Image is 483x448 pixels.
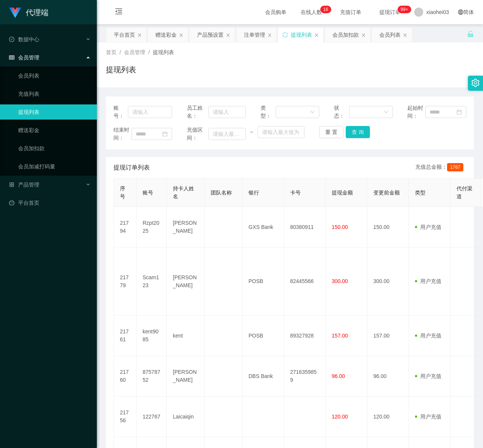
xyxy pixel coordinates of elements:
[137,33,142,37] i: 图标: close
[284,356,326,397] td: 2716359859
[471,79,480,87] i: 图标: setting
[261,104,276,120] span: 类型：
[447,163,463,171] span: 1767
[167,207,205,247] td: [PERSON_NAME]
[310,110,315,115] i: 图标: down
[167,316,205,356] td: kent
[284,316,326,356] td: 89327928
[332,224,348,230] span: 150.00
[332,278,348,284] span: 300.00
[114,28,135,42] div: 平台首页
[173,185,194,199] span: 持卡人姓名
[258,126,305,138] input: 请输入最大值为
[415,224,441,230] span: 用户充值
[458,9,463,15] i: 图标: global
[18,104,91,120] a: 提现列表
[9,182,14,187] i: 图标: appstore-o
[283,32,288,37] i: 图标: sync
[332,190,353,196] span: 提现金额
[248,190,259,196] span: 银行
[346,126,370,138] button: 查 询
[137,247,167,316] td: Scam123
[114,356,137,397] td: 21760
[291,28,312,42] div: 提现列表
[284,247,326,316] td: 82445566
[18,141,91,156] a: 会员加扣款
[242,247,284,316] td: POSB
[242,207,284,247] td: GXS Bank
[319,126,343,138] button: 重 置
[379,28,401,42] div: 会员列表
[9,36,39,42] span: 数据中心
[367,207,409,247] td: 150.00
[9,8,21,18] img: logo.9652507e.png
[403,33,407,37] i: 图标: close
[284,207,326,247] td: 80380911
[320,6,331,13] sup: 16
[384,110,388,115] i: 图标: down
[336,9,365,15] span: 充值订单
[415,373,441,379] span: 用户充值
[167,247,205,316] td: [PERSON_NAME]
[197,28,224,42] div: 产品预设置
[367,397,409,437] td: 120.00
[9,9,48,15] a: 代理端
[137,207,167,247] td: Rzpt2025
[106,64,136,75] h1: 提现列表
[114,316,137,356] td: 21761
[373,190,400,196] span: 变更前金额
[9,54,39,61] span: 会员管理
[148,49,150,55] span: /
[113,163,150,172] span: 提现订单列表
[367,356,409,397] td: 96.00
[106,0,132,25] i: 图标: menu-fold
[187,126,208,142] span: 充值区间：
[332,414,348,420] span: 120.00
[415,278,441,284] span: 用户充值
[457,109,462,115] i: 图标: calendar
[367,316,409,356] td: 157.00
[9,182,39,188] span: 产品管理
[376,9,404,15] span: 提现订单
[18,86,91,101] a: 充值列表
[326,6,328,13] p: 6
[120,49,121,55] span: /
[9,55,14,60] i: 图标: table
[242,356,284,397] td: DBS Bank
[187,104,208,120] span: 员工姓名：
[457,185,472,199] span: 代付渠道
[334,104,349,120] span: 状态：
[18,123,91,138] a: 赠送彩金
[208,128,246,140] input: 请输入最小值为
[407,104,425,120] span: 起始时间：
[113,104,128,120] span: 账号：
[179,33,183,37] i: 图标: close
[9,195,91,210] a: 图标: dashboard平台首页
[290,190,301,196] span: 卡号
[137,356,167,397] td: 87578752
[167,397,205,437] td: Laicaiqin
[113,126,131,142] span: 结束时间：
[18,159,91,174] a: 会员加减打码量
[246,128,258,136] span: ~
[267,33,272,37] i: 图标: close
[398,6,411,13] sup: 1151
[415,414,441,420] span: 用户充值
[415,333,441,339] span: 用户充值
[162,131,168,137] i: 图标: calendar
[297,9,326,15] span: 在线人数
[467,31,474,37] i: 图标: unlock
[244,28,265,42] div: 注单管理
[323,6,326,13] p: 1
[120,185,125,199] span: 序号
[128,106,172,118] input: 请输入
[155,28,177,42] div: 赠送彩金
[415,190,426,196] span: 类型
[137,397,167,437] td: 122767
[124,49,145,55] span: 会员管理
[332,28,359,42] div: 会员加扣款
[361,33,366,37] i: 图标: close
[211,190,232,196] span: 团队名称
[332,333,348,339] span: 157.00
[114,207,137,247] td: 21794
